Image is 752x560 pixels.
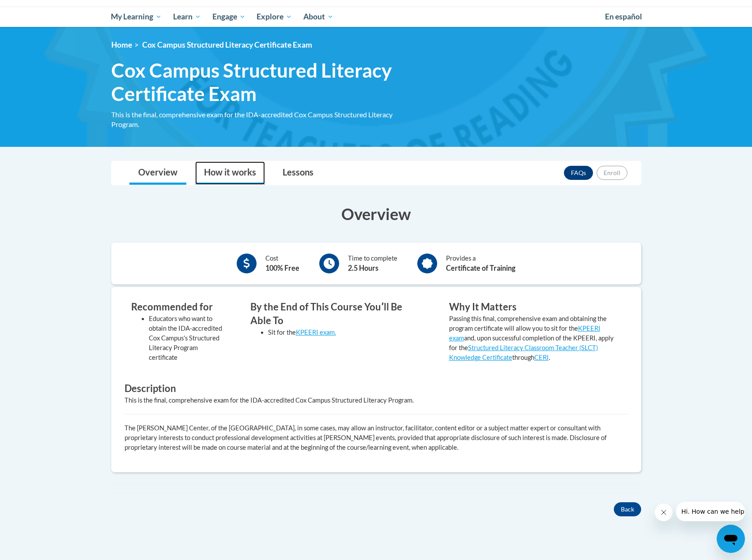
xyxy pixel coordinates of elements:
a: Engage [207,7,251,27]
a: Explore [251,7,298,27]
h3: Description [125,382,628,396]
b: 100% Free [265,264,299,272]
a: KPEERI exam. [296,329,336,336]
b: Certificate of Training [446,264,515,272]
button: Enroll [597,166,627,180]
div: Provides a [446,254,515,273]
li: Sit for the [268,328,423,337]
a: Learn [167,7,207,27]
a: Overview [129,161,186,185]
a: Lessons [274,161,322,185]
h3: By the End of This Course Youʹll Be Able To [250,300,423,328]
h3: Why It Matters [449,300,621,314]
a: CERI [534,354,549,361]
li: Educators who want to obtain the IDA-accredited Cox Campus's Structured Literacy Program certificate [149,314,224,362]
a: My Learning [106,7,168,27]
span: Learn [173,11,201,22]
a: En español [599,7,648,26]
a: About [298,7,339,27]
p: Passing this final, comprehensive exam and obtaining the program certificate will allow you to si... [449,314,621,362]
a: Structured Literacy Classroom Teacher (SLCT) Knowledge Certificate [449,344,598,361]
span: En español [605,12,642,21]
span: My Learning [111,11,162,22]
b: 2.5 Hours [348,264,378,272]
span: Engage [212,11,246,22]
button: Back [614,502,641,516]
h3: Overview [111,203,641,225]
div: Main menu [98,7,654,27]
a: Home [111,40,132,49]
a: How it works [195,161,265,185]
iframe: Close message [655,504,673,521]
div: This is the final, comprehensive exam for the IDA-accredited Cox Campus Structured Literacy Program. [125,396,628,405]
span: Cox Campus Structured Literacy Certificate Exam [142,40,312,49]
h3: Recommended for [131,300,224,314]
iframe: Button to launch messaging window [717,525,745,553]
span: Hi. How can we help? [5,6,72,13]
p: The [PERSON_NAME] Center, of the [GEOGRAPHIC_DATA], in some cases, may allow an instructor, facil... [125,423,628,452]
span: Cox Campus Structured Literacy Certificate Exam [111,59,416,105]
iframe: Message from company [676,502,745,521]
div: This is the final, comprehensive exam for the IDA-accredited Cox Campus Structured Literacy Program. [111,110,416,129]
div: Cost [265,254,299,273]
div: Time to complete [348,254,397,273]
a: FAQs [564,166,593,180]
span: Explore [257,11,292,22]
span: About [303,11,333,22]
